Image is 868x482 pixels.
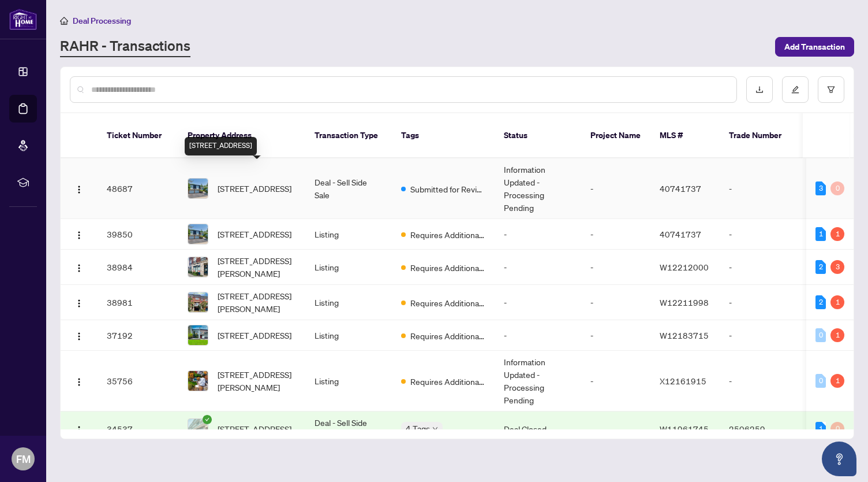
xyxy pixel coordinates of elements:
img: Logo [74,264,84,273]
span: home [60,17,68,25]
button: Logo [70,326,88,344]
button: download [746,76,773,103]
td: - [720,351,800,411]
img: logo [9,9,37,30]
td: - [720,320,800,351]
td: 38981 [98,285,178,320]
td: Listing [305,320,392,351]
img: thumbnail-img [188,224,208,244]
a: RAHR - Transactions [60,36,190,57]
td: - [581,411,650,447]
div: 3 [830,260,844,274]
button: Logo [70,293,88,312]
div: 1 [830,227,844,241]
span: [STREET_ADDRESS] [218,182,291,195]
img: Logo [74,185,84,194]
td: - [495,219,581,250]
td: - [581,219,650,250]
td: - [495,250,581,285]
span: filter [827,86,835,94]
div: 1 [830,295,844,309]
td: - [581,250,650,285]
span: Add Transaction [784,38,845,56]
button: filter [818,76,844,103]
button: Logo [70,258,88,276]
td: Information Updated - Processing Pending [495,351,581,411]
div: 0 [830,422,844,436]
img: thumbnail-img [188,325,208,345]
td: Deal - Sell Side Sale [305,158,392,219]
span: 40741737 [660,229,701,239]
div: 0 [815,374,826,388]
td: 38984 [98,250,178,285]
td: - [581,285,650,320]
img: Logo [74,299,84,308]
th: MLS # [650,113,720,158]
div: 1 [830,328,844,342]
img: Logo [74,332,84,341]
div: 3 [815,181,826,195]
img: thumbnail-img [188,371,208,391]
td: Listing [305,285,392,320]
img: thumbnail-img [188,292,208,312]
td: Listing [305,219,392,250]
td: Listing [305,351,392,411]
img: thumbnail-img [188,179,208,198]
span: download [755,86,764,94]
th: Ticket Number [98,113,178,158]
div: 0 [830,181,844,195]
span: Requires Additional Docs [410,329,485,342]
td: Listing [305,250,392,285]
div: 1 [815,227,826,241]
td: - [581,320,650,351]
td: 48687 [98,158,178,219]
span: down [432,426,438,432]
span: W12212000 [660,262,709,272]
button: Add Transaction [775,37,854,57]
td: 39850 [98,219,178,250]
td: 2506259 [720,411,800,447]
span: check-circle [203,415,212,424]
span: Deal Processing [73,16,131,26]
td: Information Updated - Processing Pending [495,158,581,219]
td: - [495,320,581,351]
td: - [581,351,650,411]
th: Status [495,113,581,158]
span: X12161915 [660,376,706,386]
span: Requires Additional Docs [410,261,485,274]
button: edit [782,76,809,103]
button: Open asap [822,442,856,476]
td: 35756 [98,351,178,411]
span: 4 Tags [406,422,430,435]
button: Logo [70,420,88,438]
div: 1 [830,374,844,388]
td: - [720,250,800,285]
div: 1 [815,422,826,436]
span: W12211998 [660,297,709,307]
span: Requires Additional Docs [410,375,485,388]
span: [STREET_ADDRESS] [218,422,291,435]
div: 0 [815,328,826,342]
span: Submitted for Review [410,183,485,195]
span: FM [16,451,31,467]
th: Trade Number [720,113,800,158]
th: Property Address [178,113,305,158]
th: Transaction Type [305,113,392,158]
div: [STREET_ADDRESS] [185,137,257,155]
span: [STREET_ADDRESS][PERSON_NAME] [218,254,296,280]
span: [STREET_ADDRESS][PERSON_NAME] [218,290,296,315]
th: Tags [392,113,495,158]
button: Logo [70,225,88,243]
td: 34537 [98,411,178,447]
td: - [720,219,800,250]
th: Project Name [581,113,650,158]
img: Logo [74,425,84,435]
img: Logo [74,377,84,387]
button: Logo [70,372,88,390]
td: - [495,285,581,320]
div: 2 [815,260,826,274]
img: Logo [74,231,84,240]
td: - [581,158,650,219]
td: Deal Closed [495,411,581,447]
td: - [720,158,800,219]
